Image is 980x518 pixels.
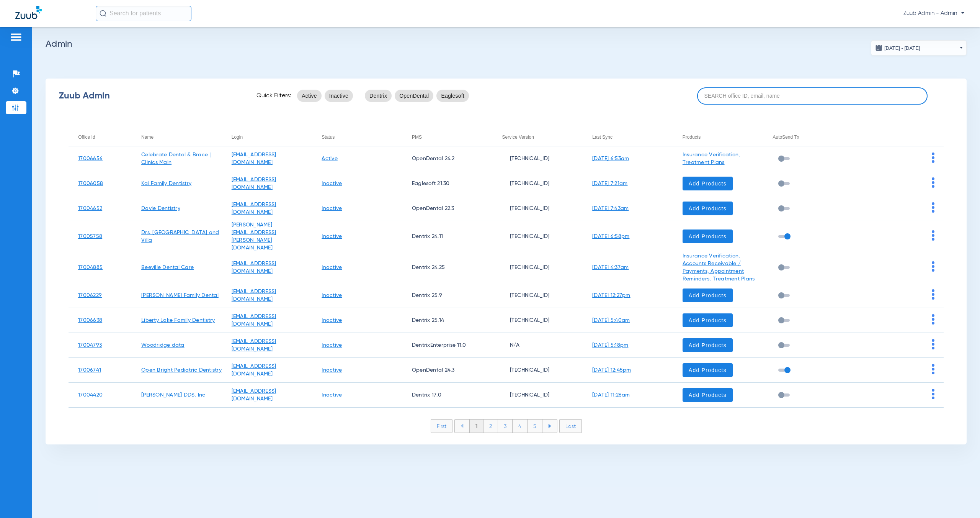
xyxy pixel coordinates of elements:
[232,261,276,274] a: [EMAIL_ADDRESS][DOMAIN_NAME]
[232,314,276,327] a: [EMAIL_ADDRESS][DOMAIN_NAME]
[78,133,132,141] div: Office Id
[256,92,291,100] span: Quick Filters:
[232,133,243,141] div: Login
[493,196,583,221] td: [TECHNICAL_ID]
[932,152,934,163] img: group-dot-blue.svg
[399,92,429,100] span: OpenDental
[592,133,612,141] div: Last Sync
[232,339,276,352] a: [EMAIL_ADDRESS][DOMAIN_NAME]
[689,391,727,399] span: Add Products
[402,333,493,358] td: DentrixEnterprise 11.0
[232,133,312,141] div: Login
[15,6,42,19] img: Zuub Logo
[322,181,342,186] a: Inactive
[493,146,583,171] td: [TECHNICAL_ID]
[232,177,276,190] a: [EMAIL_ADDRESS][DOMAIN_NAME]
[493,171,583,196] td: [TECHNICAL_ID]
[592,206,629,211] a: [DATE] 7:43am
[402,308,493,333] td: Dentrix 25.14
[78,318,102,323] a: 17006638
[402,171,493,196] td: Eaglesoft 21.30
[683,133,763,141] div: Products
[78,293,102,298] a: 17006229
[683,313,733,327] button: Add Products
[46,40,967,48] h2: Admin
[932,261,934,272] img: group-dot-blue.svg
[498,420,513,433] li: 3
[592,392,630,398] a: [DATE] 11:26am
[59,92,243,100] div: Zuub Admin
[322,133,402,141] div: Status
[141,265,194,270] a: Beeville Dental Care
[141,206,180,211] a: Davie Dentistry
[402,196,493,221] td: OpenDental 22.3
[592,318,630,323] a: [DATE] 5:40am
[441,92,464,100] span: Eaglesoft
[232,289,276,302] a: [EMAIL_ADDRESS][DOMAIN_NAME]
[493,221,583,252] td: [TECHNICAL_ID]
[322,343,342,348] a: Inactive
[78,265,103,270] a: 17004885
[683,289,733,302] button: Add Products
[689,233,727,240] span: Add Products
[689,205,727,212] span: Add Products
[871,40,967,56] button: [DATE] - [DATE]
[592,234,629,239] a: [DATE] 6:58pm
[100,10,106,17] img: Search Icon
[697,87,928,105] input: SEARCH office ID, email, name
[683,133,701,141] div: Products
[412,133,422,141] div: PMS
[932,230,934,241] img: group-dot-blue.svg
[773,133,853,141] div: AutoSend Tx
[322,367,342,373] a: Inactive
[96,6,191,21] input: Search for patients
[493,283,583,308] td: [TECHNICAL_ID]
[461,424,464,428] img: arrow-left-blue.svg
[402,146,493,171] td: OpenDental 24.2
[592,133,673,141] div: Last Sync
[141,152,211,165] a: Celebrate Dental & Brace | Clinics Main
[689,292,727,299] span: Add Products
[141,367,222,373] a: Open Bright Pediatric Dentistry
[402,252,493,283] td: Dentrix 24.25
[141,181,191,186] a: Kai Family Dentistry
[592,181,627,186] a: [DATE] 7:21am
[402,221,493,252] td: Dentrix 24.11
[402,283,493,308] td: Dentrix 25.9
[78,392,103,398] a: 17004420
[322,234,342,239] a: Inactive
[683,152,740,165] a: Insurance Verification, Treatment Plans
[493,333,583,358] td: N/A
[141,133,154,141] div: Name
[141,343,185,348] a: Woodridge data
[78,156,103,161] a: 17006656
[548,424,551,428] img: arrow-right-blue.svg
[78,181,103,186] a: 17006058
[932,314,934,325] img: group-dot-blue.svg
[683,177,733,190] button: Add Products
[402,383,493,408] td: Dentrix 17.0
[141,293,219,298] a: [PERSON_NAME] Family Dental
[559,419,582,433] li: Last
[78,133,95,141] div: Office Id
[302,92,317,100] span: Active
[528,420,542,433] li: 5
[365,88,469,103] mat-chip-listbox: pms-filters
[683,229,733,243] button: Add Products
[402,358,493,383] td: OpenDental 24.3
[592,367,631,373] a: [DATE] 12:45pm
[932,289,934,300] img: group-dot-blue.svg
[513,420,528,433] li: 4
[78,367,101,373] a: 17006741
[493,383,583,408] td: [TECHNICAL_ID]
[232,364,276,377] a: [EMAIL_ADDRESS][DOMAIN_NAME]
[483,420,498,433] li: 2
[78,206,102,211] a: 17004652
[683,338,733,352] button: Add Products
[431,419,452,433] li: First
[903,10,965,17] span: Zuub Admin - Admin
[875,44,883,52] img: date.svg
[329,92,348,100] span: Inactive
[78,234,102,239] a: 17005758
[10,33,22,42] img: hamburger-icon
